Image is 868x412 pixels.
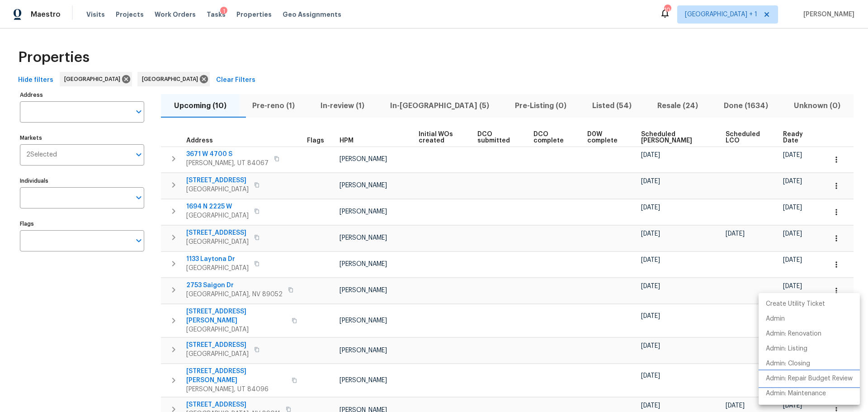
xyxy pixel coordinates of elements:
[766,299,825,309] p: Create Utility Ticket
[766,329,821,339] p: Admin: Renovation
[766,359,810,369] p: Admin: Closing
[766,314,785,324] p: Admin
[766,374,853,384] p: Admin: Repair Budget Review
[766,344,807,354] p: Admin: Listing
[766,389,826,398] p: Admin: Maintenance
